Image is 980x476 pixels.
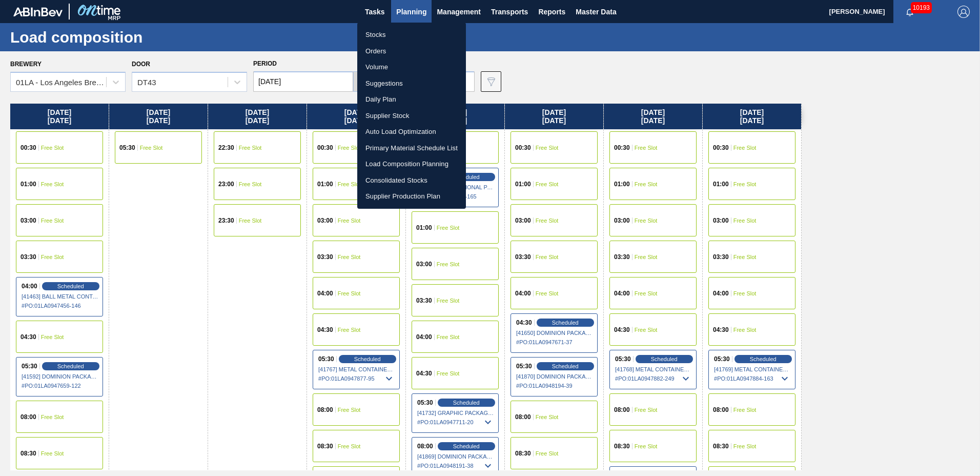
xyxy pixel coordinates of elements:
a: Auto Load Optimization [357,124,466,140]
a: Consolidated Stocks [357,172,466,189]
a: Load Composition Planning [357,156,466,172]
a: Daily Plan [357,91,466,108]
a: Orders [357,43,466,60]
a: Supplier Stock [357,108,466,124]
a: Supplier Production Plan [357,188,466,205]
a: Stocks [357,27,466,43]
a: Volume [357,59,466,75]
a: Primary Material Schedule List [357,140,466,156]
a: Suggestions [357,75,466,92]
